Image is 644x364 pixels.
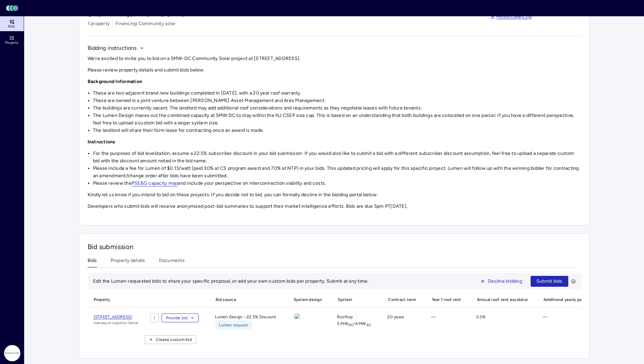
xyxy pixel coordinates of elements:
[5,41,18,45] span: Projects
[88,44,137,52] span: Bidding instructions
[111,257,145,267] button: Property details
[93,150,581,165] li: For the purposes of bid levelization, assume a 22.5% subscriber discount in your bid submission. ...
[93,278,369,284] span: Edit the Lumen-requested bids to share your specific proposal, or add your own custom bids per pr...
[88,243,134,251] span: Bid submission
[88,55,581,62] p: We’re excited to invite you to bid on a 5MW-DC Community Solar project at [STREET_ADDRESS].
[531,276,568,287] button: Submit bids
[94,320,139,326] span: Hainesport Logistics Center
[366,323,371,327] sub: AC
[490,13,532,21] a: Helioscopes.zip
[166,315,188,321] span: Provide bid
[88,203,581,210] p: Developers who submit bids will receive anonymized post-bid summaries to support their market int...
[471,314,532,330] div: 2.0%
[145,335,196,344] button: Create custom bid
[294,314,300,319] img: view
[93,165,581,180] li: Please include a fee for Lumen of $0.13/watt (paid 30% at CS program award and 70% at NTP) in you...
[88,20,110,27] span: 1 property
[209,292,282,307] span: Bid source
[88,79,143,84] strong: Background Information
[426,292,465,307] span: Year 1 roof rent
[536,278,563,285] span: Submit bids
[382,314,420,330] div: 20 years
[88,292,139,307] span: Property
[162,314,199,322] button: Provide bid
[132,180,178,186] a: PSE&G capacity map
[471,292,532,307] span: Annual roof rent escalator
[219,322,248,328] span: Lumen request
[93,180,581,187] li: Please review the and include your perspective on interconnection viability and costs.
[8,24,15,28] span: Bids
[159,257,185,267] button: Documents
[93,112,581,127] li: The Lumen Design maxes out the combined capacity at 5MW DC to stay within the NJ CSEP size cap. T...
[156,336,192,343] span: Create custom bid
[348,323,353,327] sub: DC
[94,315,132,319] span: [STREET_ADDRESS]
[4,345,20,361] img: Radial Power
[382,292,420,307] span: Contract term
[209,314,282,330] div: Lumen Design - 22.5% Discount
[88,139,115,145] strong: Instructions
[88,44,144,52] button: Bidding instructions
[475,276,528,287] button: Decline bidding
[426,314,465,330] div: —
[537,292,600,307] span: Additional yearly payments
[94,314,139,320] a: [STREET_ADDRESS]
[93,104,581,112] li: The buildings are currently vacant. The landlord may add additional roof considerations and requi...
[88,191,581,199] p: Kindly let us know if you intend to bid on these projects. If you decide not to bid, you can form...
[488,278,522,285] span: Decline bidding
[93,97,581,104] li: These are owned in a joint venture between [PERSON_NAME] Asset Management and Ares Management.
[88,66,581,74] p: Please review property details and submit bids below.
[88,257,97,267] button: Bids
[93,89,581,97] li: These are two adjacent brand new buildings completed in [DATE], with a 20 year roof warranty.
[337,320,371,327] span: 5 MW / 4 MW
[337,314,353,320] span: Rooftop
[537,314,600,330] div: —
[93,127,581,134] li: The landlord will share their form lease for contracting once an award is made.
[288,292,326,307] span: System design
[115,20,176,27] span: Financing: Community solar
[332,292,376,307] span: System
